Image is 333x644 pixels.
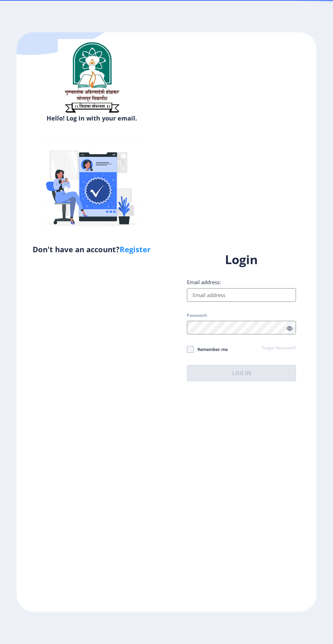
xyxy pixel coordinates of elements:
[32,125,151,244] img: Verified-rafiki.svg
[22,114,161,122] h6: Hello! Log in with your email.
[194,345,228,353] span: Remember me
[187,313,207,318] label: Password:
[120,244,151,254] a: Register
[187,288,296,302] input: Email address
[187,365,296,381] button: Log In
[262,345,296,351] a: Forgot Password?
[187,252,296,268] h1: Login
[187,279,221,286] label: Email address:
[58,39,126,116] img: sulogo.png
[22,244,161,255] h5: Don't have an account?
